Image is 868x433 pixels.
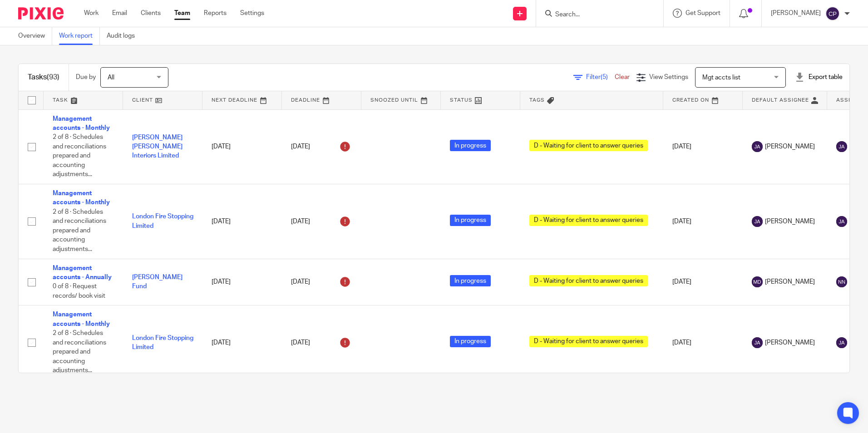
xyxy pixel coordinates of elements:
div: Export table [795,73,843,82]
div: [DATE] [291,275,352,289]
span: 2 of 8 · Schedules and reconciliations prepared and accounting adjustments... [53,134,106,177]
a: Email [112,9,127,18]
a: Reports [204,9,227,18]
td: [DATE] [202,109,282,184]
img: svg%3E [752,337,763,348]
div: [DATE] [291,139,352,154]
input: Search [554,11,636,19]
img: svg%3E [752,216,763,227]
span: D - Waiting for client to answer queries [529,140,648,151]
a: Work [84,9,99,18]
span: Get Support [686,10,720,16]
a: Management accounts - Monthly [53,311,110,327]
img: svg%3E [825,6,840,21]
a: London Fire Stopping Limited [132,213,193,229]
img: svg%3E [836,337,847,348]
a: [PERSON_NAME] [PERSON_NAME] Interiors Limited [132,134,182,159]
a: Clients [141,9,161,18]
img: svg%3E [836,216,847,227]
span: 2 of 8 · Schedules and reconciliations prepared and accounting adjustments... [53,330,106,374]
td: [DATE] [663,109,743,184]
span: View Settings [649,74,688,80]
img: Pixie [18,7,64,20]
td: [DATE] [663,184,743,259]
div: [DATE] [291,335,352,350]
td: [DATE] [663,305,743,380]
img: svg%3E [752,276,763,287]
span: D - Waiting for client to answer queries [529,215,648,226]
div: [DATE] [291,214,352,229]
span: D - Waiting for client to answer queries [529,336,648,347]
span: Mgt accts list [702,74,740,81]
span: [PERSON_NAME] [765,277,815,286]
td: [DATE] [663,259,743,305]
a: Management accounts - Monthly [53,190,110,206]
span: 0 of 8 · Request records/ book visit [53,283,105,299]
span: Tags [529,98,545,103]
span: In progress [450,215,491,226]
a: London Fire Stopping Limited [132,335,193,350]
img: svg%3E [836,141,847,152]
span: [PERSON_NAME] [765,338,815,347]
a: Overview [18,27,52,45]
a: Management accounts - Monthly [53,116,110,131]
p: Due by [76,73,96,82]
a: Clear [615,74,630,80]
span: [PERSON_NAME] [765,142,815,151]
a: [PERSON_NAME] Fund [132,274,182,290]
span: (93) [47,74,59,81]
p: [PERSON_NAME] [771,9,821,18]
span: [PERSON_NAME] [765,217,815,226]
td: [DATE] [202,259,282,305]
a: Audit logs [107,27,142,45]
img: svg%3E [836,276,847,287]
h1: Tasks [28,73,59,82]
span: 2 of 8 · Schedules and reconciliations prepared and accounting adjustments... [53,209,106,252]
span: In progress [450,275,491,286]
a: Settings [240,9,264,18]
span: In progress [450,140,491,151]
a: Management accounts - Annually [53,265,112,280]
span: (5) [601,74,608,80]
span: D - Waiting for client to answer queries [529,275,648,286]
span: Filter [586,74,615,80]
a: Work report [59,27,100,45]
span: In progress [450,336,491,347]
span: All [108,74,114,81]
td: [DATE] [202,184,282,259]
img: svg%3E [752,141,763,152]
a: Team [174,9,190,18]
td: [DATE] [202,305,282,380]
